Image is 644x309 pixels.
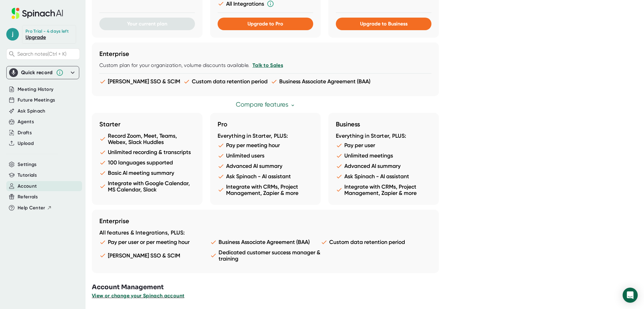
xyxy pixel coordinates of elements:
[99,217,431,225] h3: Enterprise
[99,180,195,193] li: Integrate with Google Calendar, MS Calendar, Slack
[218,184,313,196] li: Integrate with CRMs, Project Management, Zapier & more
[18,161,37,168] button: Settings
[17,51,66,57] span: Search notes (Ctrl + K)
[336,173,431,180] li: Ask Spinach - AI assistant
[218,173,313,180] li: Ask Spinach - AI assistant
[99,50,431,58] h3: Enterprise
[25,34,46,40] a: Upgrade
[218,142,313,149] li: Pay per meeting hour
[99,133,195,145] li: Record Zoom, Meet, Teams, Webex, Slack Huddles
[99,62,431,69] div: Custom plan for your organization, volume discounts available.
[92,283,644,292] h3: Account Management
[99,78,180,85] li: [PERSON_NAME] SSO & SCIM
[18,204,45,212] span: Help Center
[623,288,638,303] div: Open Intercom Messenger
[21,69,53,76] div: Quick record
[18,129,32,136] button: Drafts
[92,293,184,299] span: View or change your Spinach account
[18,108,46,115] button: Ask Spinach
[18,118,34,125] button: Agents
[99,229,431,236] div: All features & Integrations, PLUS:
[99,170,195,176] li: Basic AI meeting summary
[92,292,184,300] button: View or change your Spinach account
[336,18,431,30] button: Upgrade to Business
[336,133,431,140] div: Everything in Starter, PLUS:
[218,163,313,169] li: Advanced AI summary
[253,62,283,68] a: Talk to Sales
[183,78,268,85] li: Custom data retention period
[18,193,38,201] button: Referrals
[6,28,19,41] span: j
[99,18,195,30] button: Your current plan
[218,152,313,159] li: Unlimited users
[99,120,195,128] h3: Starter
[360,21,408,27] span: Upgrade to Business
[18,204,52,212] button: Help Center
[18,140,34,147] button: Upload
[99,239,210,246] li: Pay per user or per meeting hour
[271,78,370,85] li: Business Associate Agreement (BAA)
[127,21,167,27] span: Your current plan
[336,142,431,149] li: Pay per user
[99,149,195,156] li: Unlimited recording & transcripts
[18,97,55,104] button: Future Meetings
[247,21,283,27] span: Upgrade to Pro
[236,101,295,108] a: Compare features
[218,18,313,30] button: Upgrade to Pro
[336,184,431,196] li: Integrate with CRMs, Project Management, Zapier & more
[321,239,431,246] li: Custom data retention period
[9,66,76,79] div: Quick record
[218,133,313,140] div: Everything in Starter, PLUS:
[210,249,321,262] li: Dedicated customer success manager & training
[99,249,210,262] li: [PERSON_NAME] SSO & SCIM
[25,29,69,34] div: Pro Trial - 4 days left
[218,120,313,128] h3: Pro
[99,159,195,166] li: 100 languages supported
[210,239,321,246] li: Business Associate Agreement (BAA)
[18,172,37,179] button: Tutorials
[336,152,431,159] li: Unlimited meetings
[18,183,37,190] button: Account
[18,86,53,93] button: Meeting History
[336,163,431,169] li: Advanced AI summary
[336,120,431,128] h3: Business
